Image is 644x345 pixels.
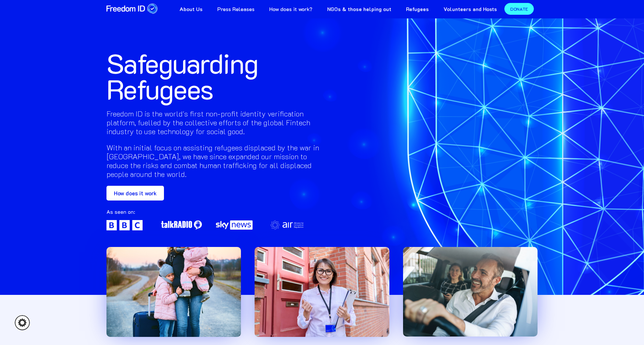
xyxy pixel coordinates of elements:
h1: Safeguarding Refugees [106,50,319,102]
a: Cookie settings [15,315,30,330]
strong: Volunteers and Hosts [444,6,497,13]
div: As seen on: [106,208,319,220]
strong: NGOs & those helping out [327,6,391,13]
h2: With an initial focus on assisting refugees displaced by the war in [GEOGRAPHIC_DATA], we have si... [106,143,319,178]
h2: Freedom ID is the world's first non-profit identity verification platform, fuelled by the collect... [106,109,319,136]
strong: Refugees [406,6,429,13]
a: DONATE [504,3,534,15]
a: How does it work [106,186,164,201]
strong: About Us [179,6,203,13]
